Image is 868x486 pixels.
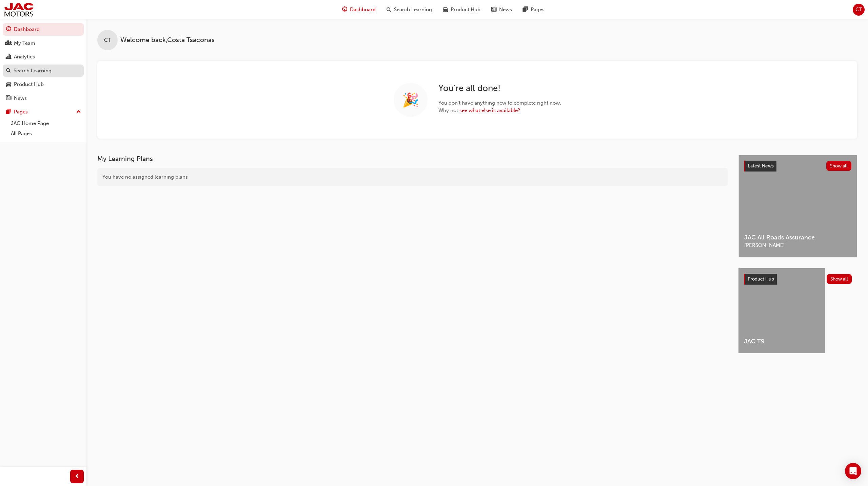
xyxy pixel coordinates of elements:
[381,3,437,17] a: search-iconSearch Learning
[3,65,84,77] a: Search Learning
[14,53,35,61] div: Analytics
[6,40,11,47] span: people-icon
[827,274,852,284] button: Show all
[3,106,84,118] button: Pages
[342,5,347,14] span: guage-icon
[451,6,480,14] span: Product Hub
[97,155,728,163] h3: My Learning Plans
[76,108,81,116] span: up-icon
[14,39,35,47] div: My Team
[6,68,11,74] span: search-icon
[499,6,512,14] span: News
[748,276,774,282] span: Product Hub
[402,96,419,104] span: 🎉
[517,3,550,17] a: pages-iconPages
[853,4,865,16] button: CT
[6,54,11,60] span: chart-icon
[826,161,852,171] button: Show all
[6,109,11,115] span: pages-icon
[531,6,545,14] span: Pages
[855,6,862,14] span: CT
[438,99,561,107] span: You don't have anything new to complete right now.
[744,338,820,345] span: JAC T9
[350,6,376,14] span: Dashboard
[443,5,448,14] span: car-icon
[14,67,52,75] div: Search Learning
[6,95,11,102] span: news-icon
[8,118,84,129] a: JAC Home Page
[3,78,84,91] a: Product Hub
[3,23,84,36] a: Dashboard
[14,80,44,88] div: Product Hub
[97,168,728,186] div: You have no assigned learning plans
[523,5,528,14] span: pages-icon
[738,155,857,257] a: Latest NewsShow allJAC All Roads Assurance[PERSON_NAME]
[459,107,520,113] a: see what else is available?
[738,268,825,353] a: JAC T9
[75,472,80,481] span: prev-icon
[3,92,84,105] a: News
[387,5,391,14] span: search-icon
[491,5,496,14] span: news-icon
[3,37,84,50] a: My Team
[6,26,11,33] span: guage-icon
[744,274,852,285] a: Product HubShow all
[438,83,561,94] h2: You're all done!
[437,3,486,17] a: car-iconProduct Hub
[104,36,111,44] span: CT
[748,163,774,169] span: Latest News
[8,128,84,139] a: All Pages
[3,22,84,106] button: DashboardMy TeamAnalyticsSearch LearningProduct HubNews
[3,51,84,63] a: Analytics
[6,82,11,88] span: car-icon
[744,161,851,172] a: Latest NewsShow all
[486,3,517,17] a: news-iconNews
[120,36,215,44] span: Welcome back , Costa Tsaconas
[14,94,27,102] div: News
[438,107,561,114] span: Why not
[14,108,28,116] div: Pages
[394,6,432,14] span: Search Learning
[337,3,381,17] a: guage-iconDashboard
[845,463,861,479] div: Open Intercom Messenger
[744,234,851,241] span: JAC All Roads Assurance
[744,241,851,249] span: [PERSON_NAME]
[3,2,34,17] img: jac-portal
